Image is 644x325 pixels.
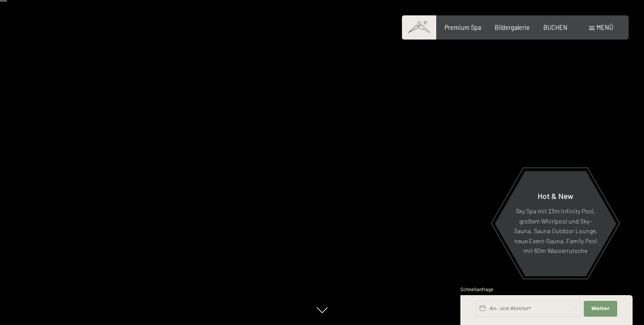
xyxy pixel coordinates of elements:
a: BUCHEN [543,24,568,31]
p: Sky Spa mit 23m Infinity Pool, großem Whirlpool und Sky-Sauna, Sauna Outdoor Lounge, neue Event-S... [514,206,597,256]
span: Menü [597,24,613,31]
a: Bildergalerie [495,24,530,31]
a: Hot & New Sky Spa mit 23m Infinity Pool, großem Whirlpool und Sky-Sauna, Sauna Outdoor Lounge, ne... [494,170,617,277]
span: Weiter [591,305,610,312]
button: Weiter [584,301,617,317]
a: Premium Spa [445,24,481,31]
span: Hot & New [538,191,573,201]
span: Schnellanfrage [460,286,493,292]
